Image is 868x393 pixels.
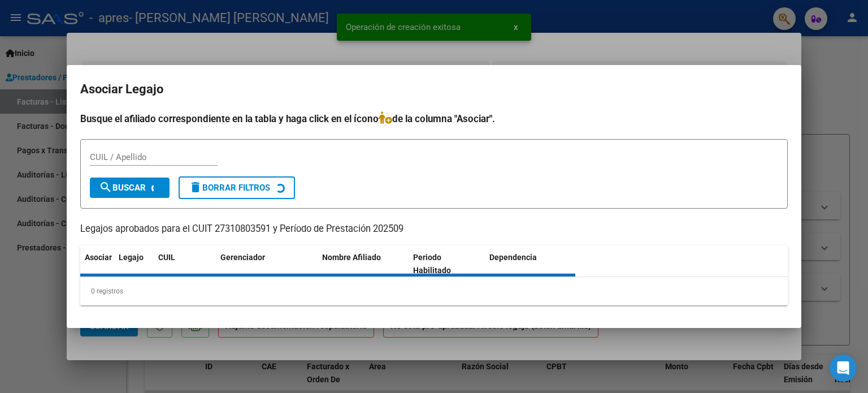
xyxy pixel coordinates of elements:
div: Open Intercom Messenger [830,355,857,382]
span: Gerenciador [220,253,265,262]
mat-icon: search [99,180,112,194]
h4: Busque el afiliado correspondiente en la tabla y haga click en el ícono de la columna "Asociar". [80,111,788,126]
datatable-header-cell: Periodo Habilitado [409,245,485,283]
button: Borrar Filtros [179,176,295,199]
span: Buscar [99,183,146,193]
p: Legajos aprobados para el CUIT 27310803591 y Período de Prestación 202509 [80,222,788,236]
datatable-header-cell: Gerenciador [216,245,318,283]
h2: Asociar Legajo [80,79,788,100]
datatable-header-cell: Nombre Afiliado [318,245,409,283]
div: 0 registros [80,277,788,305]
span: Asociar [85,253,112,262]
datatable-header-cell: Dependencia [485,245,576,283]
span: Nombre Afiliado [322,253,381,262]
span: Periodo Habilitado [413,253,451,275]
span: Borrar Filtros [189,183,270,193]
span: Dependencia [489,253,537,262]
datatable-header-cell: Legajo [114,245,154,283]
datatable-header-cell: Asociar [80,245,114,283]
datatable-header-cell: CUIL [154,245,216,283]
span: CUIL [158,253,175,262]
mat-icon: delete [189,180,202,194]
button: Buscar [90,178,170,198]
span: Legajo [119,253,144,262]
